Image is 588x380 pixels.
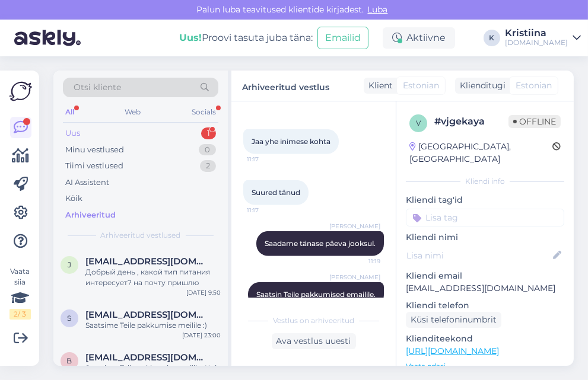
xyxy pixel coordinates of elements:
div: Vaata siia [9,266,31,320]
input: Lisa tag [406,209,564,226]
div: Minu vestlused [65,144,124,156]
div: Ava vestlus uuesti [272,333,356,349]
b: Uus! [179,32,202,43]
span: Suured tänud [252,188,300,197]
div: 2 [200,160,216,172]
div: Proovi tasuta juba täna: [179,31,313,45]
div: Socials [189,104,218,120]
span: Vestlus on arhiveeritud [273,315,354,326]
div: Aktiivne [383,27,455,49]
span: Saadame tänase päeva jooksul. [265,239,376,248]
div: 2 / 3 [9,309,31,320]
span: Saatsin Teile pakkumised emailile. [256,290,376,299]
span: 11:17 [247,206,291,215]
button: Emailid [317,27,368,49]
label: Arhiveeritud vestlus [242,78,329,94]
span: Arhiveeritud vestlused [101,230,181,241]
div: Küsi telefoninumbrit [406,312,501,328]
div: All [63,104,77,120]
div: Uus [65,127,80,139]
div: Kristiina [505,28,568,38]
div: [GEOGRAPHIC_DATA], [GEOGRAPHIC_DATA] [409,140,552,165]
div: 0 [199,144,216,156]
p: Vaata edasi ... [406,361,564,372]
div: Klient [364,79,393,92]
div: # vjgekaya [434,114,508,129]
div: Web [123,104,144,120]
span: Jaa yhe inimese kohta [252,137,330,146]
div: Arhiveeritud [65,209,116,221]
span: Luba [364,4,392,15]
span: Estonian [516,79,552,92]
div: [DOMAIN_NAME] [505,38,568,47]
span: Offline [508,115,561,128]
a: [URL][DOMAIN_NAME] [406,346,499,356]
a: Kristiina[DOMAIN_NAME] [505,28,581,47]
div: Kliendi info [406,176,564,187]
div: Kõik [65,193,82,205]
span: [PERSON_NAME] [329,273,380,282]
span: b [67,356,72,365]
div: AI Assistent [65,177,109,189]
p: [EMAIL_ADDRESS][DOMAIN_NAME] [406,282,564,295]
div: Klienditugi [455,79,506,92]
span: brauer70@gmail.com [85,352,209,363]
span: v [416,119,421,127]
span: 11:19 [336,257,380,266]
p: Kliendi telefon [406,299,564,312]
p: Kliendi nimi [406,231,564,244]
div: Добрый день , какой тип питания интересует? на почту пришлю [85,267,221,288]
div: Tiimi vestlused [65,160,123,172]
span: j [68,260,71,269]
div: Saatsime Teile pakkumise meilile :) [85,320,221,331]
span: Otsi kliente [74,81,121,94]
div: [DATE] 9:50 [186,288,221,297]
span: Estonian [403,79,439,92]
span: s [68,314,72,322]
p: Klienditeekond [406,333,564,345]
input: Lisa nimi [406,249,551,262]
p: Kliendi tag'id [406,194,564,206]
span: 11:17 [247,155,291,164]
img: Askly Logo [9,80,32,103]
div: 1 [201,127,216,139]
span: [PERSON_NAME] [329,222,380,231]
div: [DATE] 23:00 [182,331,221,340]
span: sirjetm@gmail.com [85,309,209,320]
span: juri.kaulkin@gmail.com [85,256,209,267]
p: Kliendi email [406,270,564,282]
div: K [484,30,500,46]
